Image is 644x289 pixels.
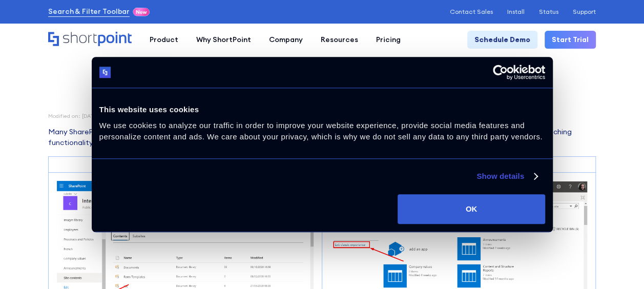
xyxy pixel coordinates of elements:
a: Product [141,31,188,49]
a: Contact Sales [450,8,493,15]
a: Usercentrics Cookiebot - opens in a new window [455,65,545,80]
div: Modified on: [DATE] 8:59 AM [48,113,595,119]
a: Status [539,8,558,15]
a: Support [573,8,596,15]
img: logo [99,67,111,78]
iframe: Chat Widget [593,240,644,289]
div: Product [150,34,178,45]
div: Why ShortPoint [196,34,251,45]
p: Many SharePoint users like the old classic experience as much as the modern experience. They move... [48,127,595,148]
div: This website uses cookies [99,104,545,116]
button: OK [398,194,545,224]
a: Install [507,8,525,15]
a: Pricing [367,31,410,49]
a: Start Trial [545,31,596,49]
a: Home [48,32,132,47]
a: Resources [312,31,367,49]
a: Schedule Demo [467,31,537,49]
div: Pricing [376,34,401,45]
a: Show details [476,170,537,182]
div: Resources [321,34,358,45]
a: Search & Filter Toolbar [48,6,130,17]
a: Company [260,31,312,49]
div: Company [269,34,303,45]
a: Why ShortPoint [188,31,260,49]
span: We use cookies to analyze our traffic in order to improve your website experience, provide social... [99,121,543,141]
